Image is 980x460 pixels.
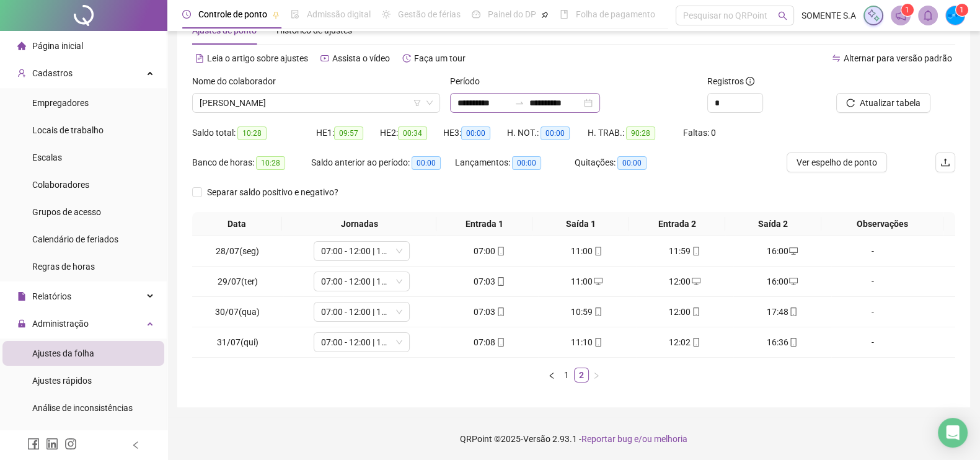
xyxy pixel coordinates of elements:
[844,53,952,63] span: Alternar para versão padrão
[576,9,655,19] span: Folha de pagamento
[523,434,550,444] span: Versão
[32,348,94,358] span: Ajustes da folha
[321,272,402,291] span: 07:00 - 12:00 | 13:00 - 16:00
[593,307,603,316] span: mobile
[307,9,371,19] span: Admissão digital
[321,303,402,321] span: 07:00 - 12:00 | 13:00 - 16:00
[46,438,58,450] span: linkedin
[334,126,363,140] span: 09:57
[532,212,629,236] th: Saída 1
[788,247,798,255] span: desktop
[32,98,89,108] span: Empregadores
[641,244,729,258] div: 11:59
[593,277,603,286] span: desktop
[32,319,89,329] span: Administração
[472,10,480,19] span: dashboard
[543,275,631,288] div: 11:00
[131,441,140,449] span: left
[436,212,532,236] th: Entrada 1
[575,156,670,170] div: Quitações:
[32,125,104,135] span: Locais de trabalho
[414,53,466,63] span: Faça um tour
[826,217,938,231] span: Observações
[398,126,427,140] span: 00:34
[32,180,89,190] span: Colaboradores
[581,434,687,444] span: Reportar bug e/ou melhoria
[946,6,965,25] img: 50881
[836,93,930,113] button: Atualizar tabela
[32,403,133,413] span: Análise de inconsistências
[321,242,402,260] span: 07:00 - 12:00 | 13:00 - 16:00
[316,126,380,140] div: HE 1:
[412,156,441,170] span: 00:00
[544,368,559,383] li: Página anterior
[617,156,647,170] span: 00:00
[443,126,507,140] div: HE 3:
[395,338,403,346] span: down
[32,207,101,217] span: Grupos de acesso
[738,335,826,349] div: 16:36
[192,156,311,170] div: Banco de horas:
[321,333,402,352] span: 07:00 - 12:00 | 13:00 - 16:00
[593,338,603,347] span: mobile
[738,244,826,258] div: 16:00
[836,244,909,258] div: -
[512,156,541,170] span: 00:00
[560,10,568,19] span: book
[192,74,284,88] label: Nome do colaborador
[332,53,390,63] span: Assista o vídeo
[778,11,787,20] span: search
[543,335,631,349] div: 11:10
[589,368,604,383] li: Próxima página
[216,246,259,256] span: 28/07(seg)
[256,156,285,170] span: 10:28
[195,54,204,63] span: file-text
[217,337,258,347] span: 31/07(qui)
[541,126,570,140] span: 00:00
[320,54,329,63] span: youtube
[398,9,461,19] span: Gestão de férias
[514,98,524,108] span: to
[541,11,549,19] span: pushpin
[446,335,534,349] div: 07:08
[575,368,588,382] a: 2
[821,212,943,236] th: Observações
[200,94,433,112] span: CAROLINE AMORIM CRUZ
[683,128,716,138] span: Faltas: 0
[17,292,26,301] span: file
[450,74,488,88] label: Período
[574,368,589,383] li: 2
[495,307,505,316] span: mobile
[543,305,631,319] div: 10:59
[272,11,280,19] span: pushpin
[17,42,26,50] span: home
[589,368,604,383] button: right
[788,338,798,347] span: mobile
[901,4,914,16] sup: 1
[507,126,588,140] div: H. NOT.:
[495,277,505,286] span: mobile
[395,308,403,316] span: down
[956,4,968,16] sup: Atualize o seu contato no menu Meus Dados
[192,212,282,236] th: Data
[27,438,40,450] span: facebook
[867,9,880,22] img: sparkle-icon.fc2bf0ac1784a2077858766a79e2daf3.svg
[311,156,455,170] div: Saldo anterior ao período:
[207,53,308,63] span: Leia o artigo sobre ajustes
[801,9,856,22] span: SOMENTE S.A
[691,277,700,286] span: desktop
[413,99,421,107] span: filter
[192,126,316,140] div: Saldo total:
[938,418,968,448] div: Open Intercom Messenger
[707,74,754,88] span: Registros
[488,9,536,19] span: Painel do DP
[395,278,403,285] span: down
[940,157,950,167] span: upload
[202,185,343,199] span: Separar saldo positivo e negativo?
[559,368,574,383] li: 1
[461,126,490,140] span: 00:00
[32,262,95,272] span: Regras de horas
[797,156,877,169] span: Ver espelho de ponto
[282,212,437,236] th: Jornadas
[593,247,603,255] span: mobile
